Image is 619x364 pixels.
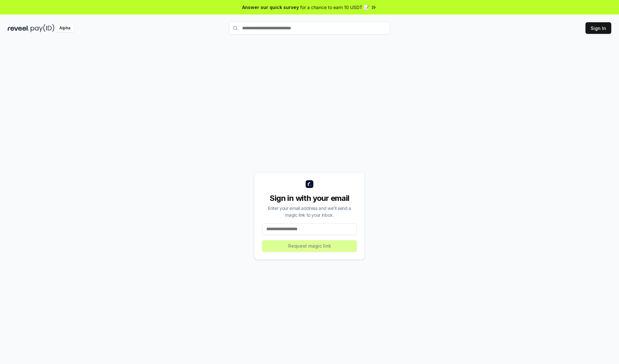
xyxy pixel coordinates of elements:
img: reveel_dark [8,24,29,32]
div: Alpha [56,24,74,32]
div: Enter your email address and we’ll send a magic link to your inbox. [262,205,357,218]
img: pay_id [31,24,54,32]
img: logo_small [306,180,313,188]
button: Sign In [585,22,611,34]
div: Sign in with your email [262,193,357,203]
span: Answer our quick survey [242,4,299,11]
span: for a chance to earn 10 USDT 📝 [300,4,369,11]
